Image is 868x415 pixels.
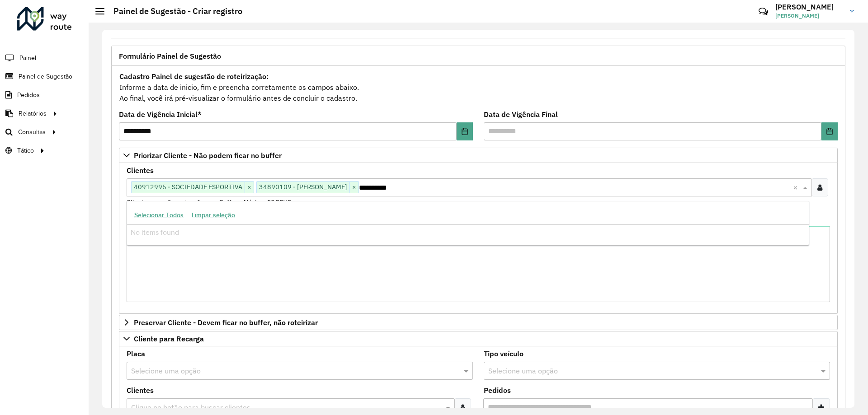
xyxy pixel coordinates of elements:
label: Data de Vigência Inicial [119,109,202,120]
span: × [245,182,254,193]
button: Limpar seleção [188,208,239,222]
label: Tipo veículo [484,348,524,359]
span: 40912995 - SOCIEDADE ESPORTIVA [132,182,245,192]
span: Consultas [18,127,46,137]
div: Informe a data de inicio, fim e preencha corretamente os campos abaixo. Ao final, você irá pré-vi... [119,70,838,104]
span: Priorizar Cliente - Não podem ficar no buffer [134,152,282,159]
span: Formulário Painel de Sugestão [119,52,221,60]
h2: Painel de Sugestão - Criar registro [104,6,242,16]
label: Placa [127,348,145,359]
span: Relatórios [19,109,47,118]
label: Pedidos [484,385,511,396]
span: Painel de Sugestão [19,72,72,81]
span: Tático [17,146,34,155]
span: × [349,182,359,193]
button: Selecionar Todos [130,208,188,222]
h3: [PERSON_NAME] [775,3,843,11]
a: Contato Rápido [754,2,773,21]
div: No items found [127,225,809,240]
a: Cliente para Recarga [119,331,838,346]
span: Preservar Cliente - Devem ficar no buffer, não roteirizar [134,319,318,326]
button: Choose Date [821,122,838,140]
span: Clear all [793,182,801,193]
ng-dropdown-panel: Options list [127,201,809,246]
span: Painel [19,53,36,63]
a: Priorizar Cliente - Não podem ficar no buffer [119,148,838,163]
label: Clientes [127,165,154,176]
span: Pedidos [17,90,40,100]
a: Preservar Cliente - Devem ficar no buffer, não roteirizar [119,315,838,330]
span: [PERSON_NAME] [775,12,843,20]
small: Clientes que não podem ficar no Buffer – Máximo 50 PDVS [127,198,291,206]
button: Choose Date [457,122,473,140]
div: Priorizar Cliente - Não podem ficar no buffer [119,163,838,314]
label: Data de Vigência Final [484,109,558,120]
span: Cliente para Recarga [134,335,204,342]
span: 34890109 - [PERSON_NAME] [257,182,349,192]
label: Clientes [127,385,154,396]
strong: Cadastro Painel de sugestão de roteirização: [119,72,269,81]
